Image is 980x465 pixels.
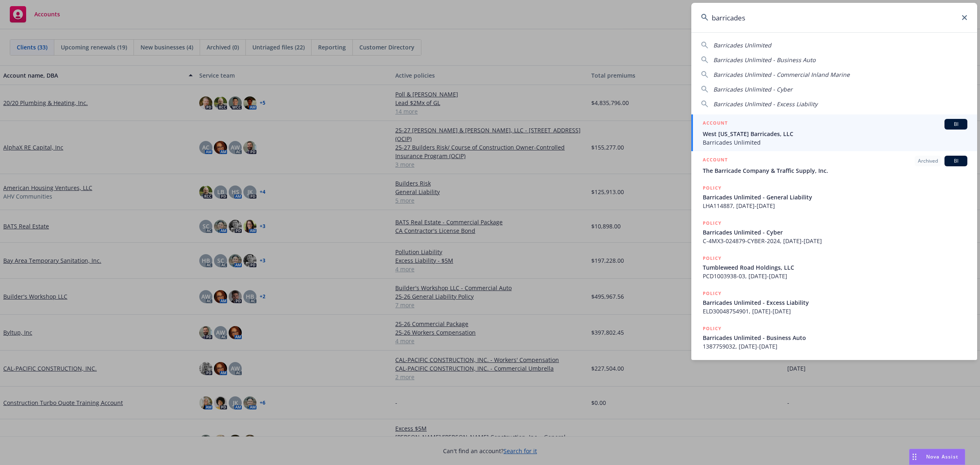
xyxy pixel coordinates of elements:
span: The Barricade Company & Traffic Supply, Inc. [703,166,967,175]
a: POLICYBarricades Unlimited - Excess LiabilityELD30048754901, [DATE]-[DATE] [691,285,977,320]
a: ACCOUNTBIWest [US_STATE] Barricades, LLCBarricades Unlimited [691,114,977,151]
span: Barricades Unlimited - Cyber [703,228,967,237]
span: C-4MX3-024879-CYBER-2024, [DATE]-[DATE] [703,237,967,245]
span: BI [948,121,964,128]
span: Barricades Unlimited - Cyber [713,85,793,93]
h5: ACCOUNT [703,156,728,165]
span: Nova Assist [926,453,958,460]
button: Nova Assist [909,449,965,465]
h5: ACCOUNT [703,119,728,129]
span: Barricades Unlimited - Excess Liability [703,298,967,307]
span: Barricades Unlimited - Commercial Inland Marine [713,71,850,78]
div: Drag to move [909,449,920,465]
span: Barricades Unlimited - Business Auto [713,56,815,64]
span: Archived [918,157,938,165]
h5: POLICY [703,184,722,192]
span: West [US_STATE] Barricades, LLC [703,130,967,138]
h5: POLICY [703,324,722,333]
span: Barricades Unlimited - General Liability [703,193,967,201]
span: Barricades Unlimited [703,138,967,147]
a: POLICYBarricades Unlimited - General LiabilityLHA114887, [DATE]-[DATE] [691,179,977,215]
span: Barricades Unlimited - Excess Liability [713,100,817,108]
a: ACCOUNTArchivedBIThe Barricade Company & Traffic Supply, Inc. [691,151,977,179]
a: POLICYBarricades Unlimited - CyberC-4MX3-024879-CYBER-2024, [DATE]-[DATE] [691,215,977,250]
input: Search... [691,3,977,32]
h5: POLICY [703,254,722,262]
span: Barricades Unlimited [713,41,771,49]
span: 1387759032, [DATE]-[DATE] [703,342,967,351]
a: POLICYTumbleweed Road Holdings, LLCPCD1003938-03, [DATE]-[DATE] [691,250,977,285]
h5: POLICY [703,289,722,297]
span: LHA114887, [DATE]-[DATE] [703,201,967,210]
h5: POLICY [703,219,722,227]
span: Tumbleweed Road Holdings, LLC [703,263,967,272]
span: BI [948,157,964,165]
a: POLICYBarricades Unlimited - Business Auto1387759032, [DATE]-[DATE] [691,320,977,355]
span: Barricades Unlimited - Business Auto [703,333,967,342]
span: PCD1003938-03, [DATE]-[DATE] [703,272,967,280]
span: ELD30048754901, [DATE]-[DATE] [703,307,967,315]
